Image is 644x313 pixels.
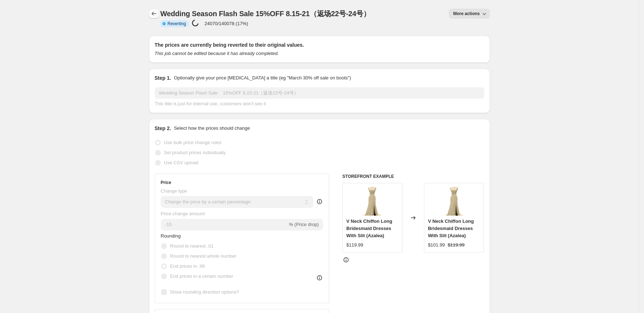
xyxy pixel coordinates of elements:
h3: Price [161,180,171,185]
button: Price change jobs [149,9,159,19]
h2: Step 2. [155,125,171,132]
span: More actions [453,11,480,17]
span: Use bulk price change rules [164,140,221,145]
div: help [316,198,323,205]
i: This job cannot be edited because it has already completed. [155,51,279,56]
span: $101.99 [428,242,445,248]
img: 15_0056_20210130_103648_014_80x.jpg [358,187,387,216]
h2: Step 1. [155,74,171,82]
span: Use CSV upload [164,160,199,165]
span: Round to nearest whole number [170,253,237,259]
input: -15 [161,219,288,230]
img: 15_0056_20210130_103648_014_80x.jpg [440,187,468,216]
span: End prices in .99 [170,263,205,269]
span: Change type [161,188,187,194]
p: Select how the prices should change [174,125,250,132]
span: Price change amount [161,211,205,216]
span: % (Price drop) [289,222,319,227]
span: V Neck Chiffon Long Bridesmaid Dresses With Slit (Azalea) [428,218,474,238]
span: $119.99 [448,242,465,248]
span: End prices in a certain number [170,273,233,279]
span: Set product prices individually [164,150,226,155]
span: Wedding Season Flash Sale 15%OFF 8.15-21（返场22号-24号） [160,10,370,18]
span: Show rounding direction options? [170,289,239,295]
p: Optionally give your price [MEDICAL_DATA] a title (eg "March 30% off sale on boots") [174,74,351,82]
span: Reverting [168,21,186,27]
input: 30% off holiday sale [155,87,484,99]
span: $119.99 [346,242,363,248]
span: V Neck Chiffon Long Bridesmaid Dresses With Slit (Azalea) [346,218,392,238]
button: More actions [449,9,490,19]
span: Rounding [161,233,181,239]
h6: STOREFRONT EXAMPLE [342,174,484,179]
p: 24070/140078 (17%) [205,21,248,26]
span: Round to nearest .01 [170,243,214,249]
span: This title is just for internal use, customers won't see it [155,101,266,106]
h2: The prices are currently being reverted to their original values. [155,41,484,49]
